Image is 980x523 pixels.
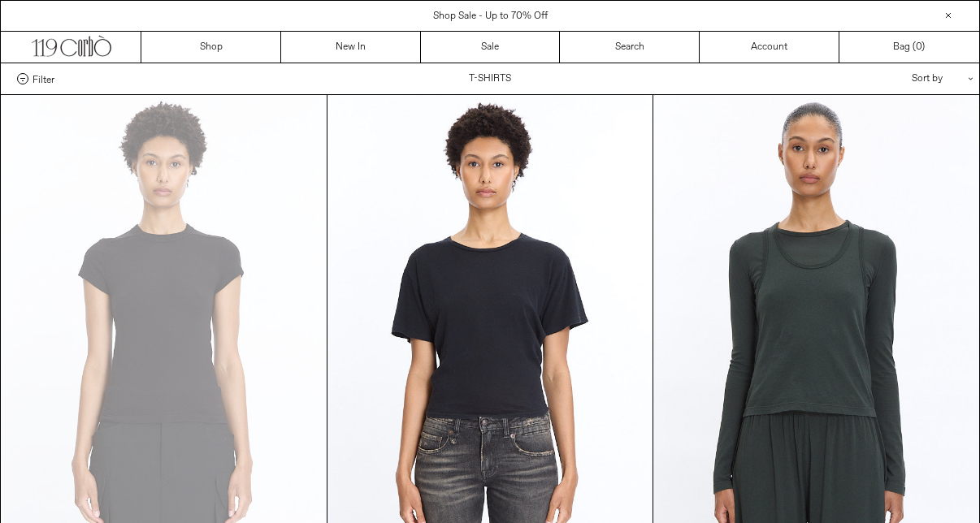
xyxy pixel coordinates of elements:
[281,32,421,63] a: New In
[33,73,54,84] span: Filter
[560,32,700,63] a: Search
[817,63,963,94] div: Sort by
[839,32,979,63] a: Bag ()
[141,32,281,63] a: Shop
[433,10,548,23] a: Shop Sale - Up to 70% Off
[700,32,839,63] a: Account
[421,32,561,63] a: Sale
[916,40,925,54] span: )
[916,41,921,54] span: 0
